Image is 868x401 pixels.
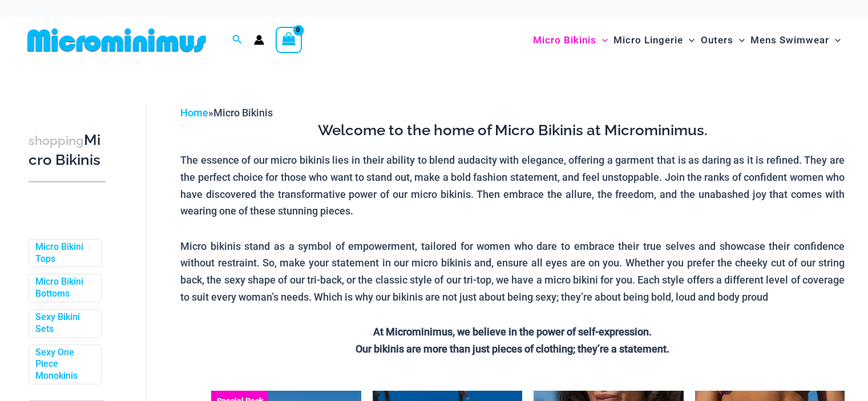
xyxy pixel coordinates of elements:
[596,26,608,55] span: Menu Toggle
[29,133,84,148] span: shopping
[180,107,273,119] span: »
[611,23,697,58] a: Micro LingerieMenu ToggleMenu Toggle
[356,343,669,355] strong: Our bikinis are more than just pieces of clothing; they’re a statement.
[23,27,211,53] img: MM SHOP LOGO FLAT
[35,311,92,335] a: Sexy Bikini Sets
[533,26,596,55] span: Micro Bikinis
[733,26,745,55] span: Menu Toggle
[35,241,92,265] a: Micro Bikini Tops
[180,107,208,119] a: Home
[213,107,273,119] span: Micro Bikinis
[829,26,841,55] span: Menu Toggle
[232,33,243,47] a: Search icon link
[35,276,92,300] a: Micro Bikini Bottoms
[254,35,264,45] a: Account icon link
[180,121,845,140] h3: Welcome to the home of Micro Bikinis at Microminimus.
[276,27,302,53] a: View Shopping Cart, empty
[29,131,106,170] h3: Micro Bikinis
[750,26,829,55] span: Mens Swimwear
[180,152,845,220] p: The essence of our micro bikinis lies in their ability to blend audacity with elegance, offering ...
[530,23,611,58] a: Micro BikinisMenu ToggleMenu Toggle
[748,23,843,58] a: Mens SwimwearMenu ToggleMenu Toggle
[528,21,845,59] nav: Site Navigation
[35,347,92,382] a: Sexy One Piece Monokinis
[701,26,733,55] span: Outers
[613,26,683,55] span: Micro Lingerie
[373,326,652,338] strong: At Microminimus, we believe in the power of self-expression.
[180,238,845,306] p: Micro bikinis stand as a symbol of empowerment, tailored for women who dare to embrace their true...
[698,23,748,58] a: OutersMenu ToggleMenu Toggle
[683,26,695,55] span: Menu Toggle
